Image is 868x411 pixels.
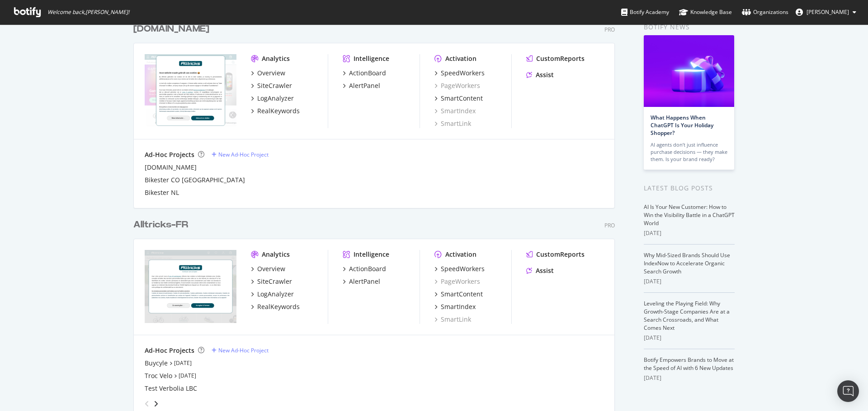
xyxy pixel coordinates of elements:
div: [DATE] [644,229,735,237]
a: New Ad-Hoc Project [212,346,269,354]
a: SmartLink [434,315,471,324]
a: PageWorkers [434,81,480,90]
div: CustomReports [536,250,585,259]
div: angle-right [153,399,159,408]
a: CustomReports [526,54,585,63]
div: SmartIndex [441,302,476,311]
a: [DATE] [179,372,196,379]
div: SmartContent [441,290,483,299]
a: LogAnalyzer [251,290,294,299]
div: Intelligence [354,250,389,259]
a: New Ad-Hoc Project [212,151,269,158]
a: Buycyle [145,359,168,368]
div: Overview [257,264,285,273]
a: Alltricks-FR [133,218,192,231]
a: Overview [251,69,285,78]
a: RealKeywords [251,106,300,115]
div: RealKeywords [257,302,300,311]
div: [DATE] [644,334,735,342]
div: Intelligence [354,54,389,63]
a: What Happens When ChatGPT Is Your Holiday Shopper? [651,114,713,137]
a: SmartContent [434,290,483,299]
div: Analytics [262,54,290,63]
button: [PERSON_NAME] [788,5,863,19]
a: Overview [251,264,285,273]
img: alltricks.nl [145,54,236,127]
div: Alltricks-FR [133,218,188,231]
div: Pro [604,222,615,229]
div: angle-left [141,397,153,411]
div: Ad-Hoc Projects [145,346,194,355]
div: Overview [257,69,285,78]
a: SmartIndex [434,302,476,311]
a: [DATE] [174,359,192,367]
div: Analytics [262,250,290,259]
a: AlertPanel [343,81,380,90]
img: What Happens When ChatGPT Is Your Holiday Shopper? [644,35,734,107]
a: Bikester CO [GEOGRAPHIC_DATA] [145,175,245,185]
a: Leveling the Playing Field: Why Growth-Stage Companies Are at a Search Crossroads, and What Comes... [644,300,730,332]
a: [DOMAIN_NAME] [133,23,213,36]
div: RealKeywords [257,106,300,115]
a: SpeedWorkers [434,69,485,78]
div: [DOMAIN_NAME] [133,23,209,36]
a: SpeedWorkers [434,264,485,273]
a: RealKeywords [251,302,300,311]
span: Welcome back, [PERSON_NAME] ! [47,9,129,16]
div: Assist [536,266,554,275]
div: New Ad-Hoc Project [218,151,269,158]
div: ActionBoard [349,264,386,273]
a: SmartIndex [434,106,476,115]
a: SmartContent [434,94,483,103]
div: LogAnalyzer [257,290,294,299]
div: LogAnalyzer [257,94,294,103]
span: Antonin Anger [807,8,849,16]
a: [DOMAIN_NAME] [145,163,197,172]
div: CustomReports [536,54,585,63]
a: Assist [526,266,554,275]
a: Why Mid-Sized Brands Should Use IndexNow to Accelerate Organic Search Growth [644,251,730,275]
a: ActionBoard [343,69,386,78]
div: Botify Academy [621,8,669,17]
div: AlertPanel [349,277,380,286]
div: Open Intercom Messenger [837,380,859,402]
img: alltricks.fr [145,250,236,323]
div: New Ad-Hoc Project [218,346,269,354]
div: Ad-Hoc Projects [145,150,194,159]
div: SmartContent [441,94,483,103]
div: Bikester NL [145,188,179,197]
a: SmartLink [434,119,471,128]
div: Knowledge Base [679,8,732,17]
a: Botify Empowers Brands to Move at the Speed of AI with 6 New Updates [644,356,734,372]
div: SiteCrawler [257,81,292,90]
a: LogAnalyzer [251,94,294,103]
a: Test Verbolia LBC [145,384,197,393]
div: Activation [445,54,476,63]
div: [DATE] [644,277,735,286]
div: Botify news [644,22,735,32]
div: AlertPanel [349,81,380,90]
div: [DATE] [644,374,735,382]
a: CustomReports [526,250,585,259]
a: Troc Velo [145,371,172,380]
a: PageWorkers [434,277,480,286]
a: Assist [526,70,554,79]
div: SiteCrawler [257,277,292,286]
div: ActionBoard [349,69,386,78]
a: AlertPanel [343,277,380,286]
div: SpeedWorkers [441,69,485,78]
div: Assist [536,70,554,79]
div: Activation [445,250,476,259]
a: AI Is Your New Customer: How to Win the Visibility Battle in a ChatGPT World [644,203,735,227]
div: AI agents don’t just influence purchase decisions — they make them. Is your brand ready? [651,141,727,163]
